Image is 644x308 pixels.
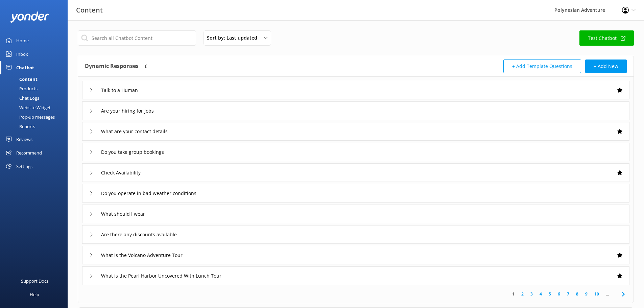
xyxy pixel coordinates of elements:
[518,291,527,297] a: 2
[554,291,564,297] a: 6
[536,291,545,297] a: 4
[4,84,68,93] a: Products
[503,60,581,73] button: + Add Template Questions
[4,93,68,103] a: Chat Logs
[4,122,68,131] a: Reports
[16,146,42,160] div: Recommend
[21,274,48,288] div: Support Docs
[582,291,591,297] a: 9
[545,291,554,297] a: 5
[76,5,103,16] h3: Content
[4,122,35,131] div: Reports
[16,160,32,173] div: Settings
[4,74,68,84] a: Content
[10,11,49,23] img: yonder-white-logo.png
[78,30,196,46] input: Search all Chatbot Content
[4,93,39,103] div: Chat Logs
[585,60,627,73] button: + Add New
[16,47,28,61] div: Inbox
[602,291,612,297] span: ...
[4,74,38,84] div: Content
[30,288,39,301] div: Help
[16,34,29,47] div: Home
[16,133,32,146] div: Reviews
[579,30,634,46] a: Test Chatbot
[4,112,55,122] div: Pop-up messages
[591,291,602,297] a: 10
[509,291,518,297] a: 1
[4,84,38,93] div: Products
[16,61,34,74] div: Chatbot
[4,112,68,122] a: Pop-up messages
[573,291,582,297] a: 8
[4,103,68,112] a: Website Widget
[564,291,573,297] a: 7
[85,60,139,73] h4: Dynamic Responses
[207,34,261,42] span: Sort by: Last updated
[527,291,536,297] a: 3
[4,103,51,112] div: Website Widget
